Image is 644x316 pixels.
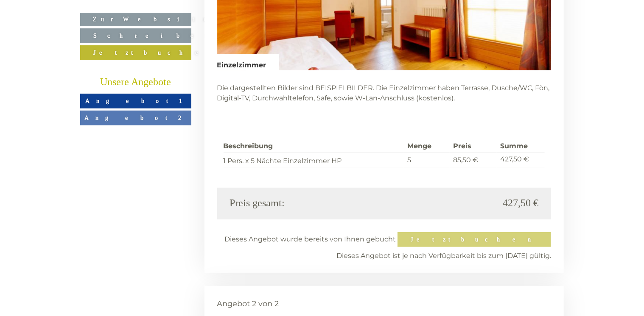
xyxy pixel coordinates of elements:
[453,156,478,164] span: 85,50 €
[404,153,450,168] td: 5
[404,140,450,153] th: Menge
[497,153,545,168] td: 427,50 €
[224,196,384,211] div: Preis gesamt:
[224,140,404,153] th: Beschreibung
[13,25,152,31] div: [GEOGRAPHIC_DATA]
[84,114,187,121] span: Angebot 2
[503,196,538,211] span: 427,50 €
[80,45,191,60] a: Jetzt buchen
[80,28,191,43] a: Schreiben Sie uns
[398,232,551,247] a: Jetzt buchen
[217,54,279,70] div: Einzelzimmer
[497,140,545,153] th: Summe
[224,153,404,168] td: 1 Pers. x 5 Nächte Einzelzimmer HP
[13,41,152,47] small: 20:08
[80,13,191,26] a: Zur Website
[6,23,157,49] div: Guten Tag, wie können wir Ihnen helfen?
[224,235,396,243] span: Dieses Angebot wurde bereits von Ihnen gebucht
[336,252,551,260] span: Dieses Angebot ist je nach Verfügbarkeit bis zum [DATE] gültig.
[217,299,279,308] span: Angebot 2 von 2
[80,75,191,89] div: Unsere Angebote
[450,140,497,153] th: Preis
[230,223,334,238] button: Senden
[217,83,552,103] p: Die dargestellten Bilder sind BEISPIELBILDER. Die Einzelzimmer haben Terrasse, Dusche/WC, Fön, Di...
[85,97,186,104] span: Angebot 1
[143,6,192,21] div: Mittwoch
